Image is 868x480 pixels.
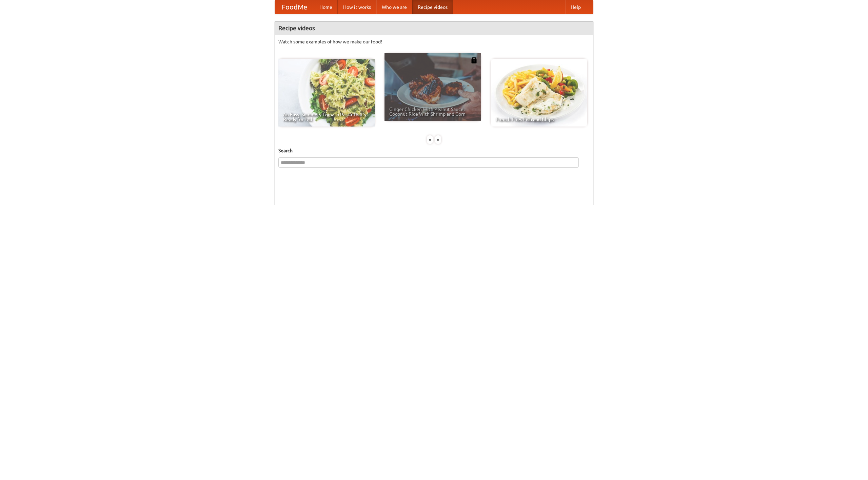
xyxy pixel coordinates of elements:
[278,38,590,45] p: Watch some examples of how we make our food!
[412,0,453,14] a: Recipe videos
[427,135,433,144] div: «
[496,117,583,122] span: French Fries Fish and Chips
[338,0,376,14] a: How it works
[435,135,441,144] div: »
[376,0,412,14] a: Who we are
[283,112,370,122] span: An Easy, Summery Tomato Pasta That's Ready for Fall
[565,0,586,14] a: Help
[471,57,477,63] img: 483408.png
[491,59,587,127] a: French Fries Fish and Chips
[275,21,593,35] h4: Recipe videos
[278,147,590,154] h5: Search
[314,0,338,14] a: Home
[275,0,314,14] a: FoodMe
[278,59,375,127] a: An Easy, Summery Tomato Pasta That's Ready for Fall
